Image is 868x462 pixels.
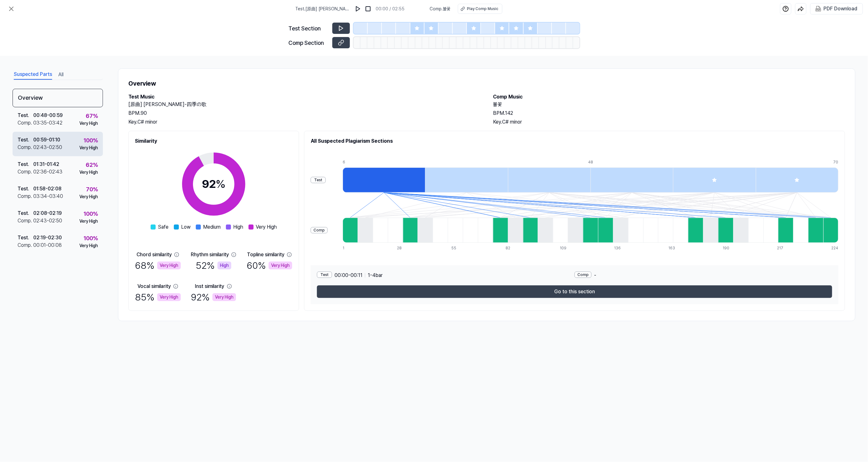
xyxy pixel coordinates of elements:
div: 62 % [86,161,98,169]
div: 68 % [135,258,181,273]
div: Rhythm similarity [191,251,229,258]
div: Very High [269,262,292,269]
div: 48 [588,159,671,165]
div: Very High [79,218,98,225]
img: share [798,6,804,12]
div: Inst similarity [195,283,224,290]
div: 224 [832,245,839,251]
div: Very High [79,242,98,249]
div: 60 % [247,258,292,273]
div: 28 [397,245,412,251]
div: BPM. 142 [493,109,845,117]
div: Very High [157,293,181,301]
div: Very High [212,293,236,301]
div: Very High [79,194,98,200]
div: 100 % [83,210,98,218]
div: 02:08 - 02:19 [33,210,62,217]
div: 70 [833,159,839,165]
div: BPM. 90 [128,109,480,117]
div: 55 [451,245,466,251]
div: Test . [18,136,33,144]
img: play [355,6,361,12]
div: Comp . [18,242,33,249]
div: Very High [157,262,181,269]
div: Test . [18,185,33,193]
div: 85 % [135,290,181,304]
button: Play Comp Music [458,4,502,14]
div: Test . [18,210,33,217]
div: Chord similarity [137,251,172,258]
span: Medium [203,223,221,231]
div: 03:34 - 03:40 [33,193,63,200]
div: 52 % [196,258,231,273]
div: - [575,272,832,279]
div: Overview [13,89,103,107]
div: Test Section [288,24,329,33]
div: 00:48 - 00:59 [33,112,63,119]
h2: Test Music [128,93,480,101]
span: Test . [原曲] [PERSON_NAME]-四季の歌 [295,6,351,12]
div: 1 [343,245,358,251]
h2: [原曲] [PERSON_NAME]-四季の歌 [128,101,480,108]
span: Safe [158,223,169,231]
h1: Overview [128,79,845,88]
div: 02:36 - 02:43 [33,168,62,176]
span: Very High [256,223,277,231]
div: Topline similarity [247,251,284,258]
span: Low [181,223,191,231]
div: 92 % [191,290,236,304]
h2: All Suspected Plagiarism Sections [311,137,839,145]
div: 109 [560,245,575,251]
div: 82 [506,245,521,251]
div: 00:01 - 00:08 [33,242,62,249]
div: 02:43 - 02:50 [33,217,62,225]
div: 01:31 - 01:42 [33,161,59,168]
div: Very High [79,169,98,176]
div: Comp . [18,168,33,176]
div: 67 % [86,112,98,120]
div: 100 % [83,234,98,242]
div: 00:59 - 01:10 [33,136,60,144]
h2: Similarity [135,137,292,145]
div: Comp [575,272,592,278]
div: Play Comp Music [467,6,498,12]
div: 02:43 - 02:50 [33,144,62,151]
div: 100 % [83,136,98,145]
div: 217 [777,245,792,251]
div: 163 [669,245,684,251]
div: 02:19 - 02:30 [33,234,62,242]
div: 136 [614,245,630,251]
span: Comp . 불꽃 [430,6,450,12]
span: 00:00 - 00:11 [335,272,362,279]
div: Key. C# minor [493,118,845,126]
div: PDF Download [824,5,858,13]
div: 00:00 / 02:55 [376,6,405,12]
div: Comp . [18,193,33,200]
div: Vocal similarity [137,283,171,290]
div: Very High [79,145,98,151]
h2: 불꽃 [493,101,845,108]
button: PDF Download [814,3,859,14]
div: 03:35 - 03:42 [33,119,62,127]
div: Test [311,177,326,183]
img: stop [365,6,371,12]
button: All [58,70,63,80]
div: High [217,262,231,269]
div: Key. C# minor [128,118,480,126]
span: High [233,223,244,231]
div: 190 [723,245,738,251]
div: Comp [311,227,328,233]
div: 92 [202,176,226,193]
div: Test . [18,161,33,168]
div: 70 % [86,185,98,194]
img: help [783,6,789,12]
div: Test . [18,234,33,242]
div: Very High [79,120,98,127]
img: PDF Download [816,6,821,12]
div: Test [317,272,332,278]
div: Comp Section [288,39,329,47]
div: Comp . [18,217,33,225]
button: Suspected Parts [14,70,52,80]
div: Comp . [18,144,33,151]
